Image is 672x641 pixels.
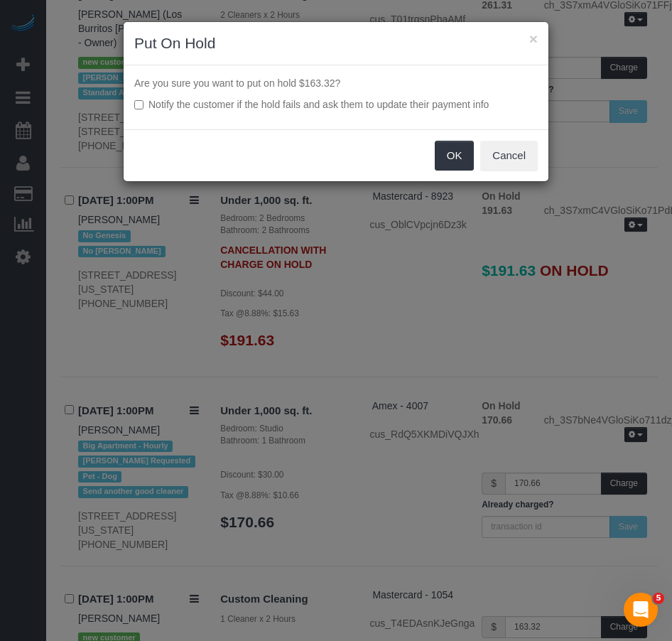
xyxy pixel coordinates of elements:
[529,31,538,46] button: ×
[134,33,538,54] h3: Put On Hold
[624,593,658,627] iframe: Intercom live chat
[134,100,143,109] input: Notify the customer if the hold fails and ask them to update their payment info
[134,97,538,112] label: Notify the customer if the hold fails and ask them to update their payment info
[124,22,548,181] sui-modal: Put On Hold
[653,593,664,604] span: 5
[480,141,538,171] button: Cancel
[435,141,475,171] button: OK
[134,77,340,89] span: Are you sure you want to put on hold $163.32?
